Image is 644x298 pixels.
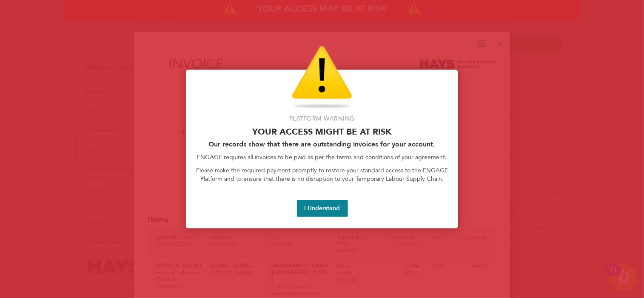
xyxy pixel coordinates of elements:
p: Please make the required payment promptly to restore your standard access to the ENGAGE Platform ... [196,166,448,183]
h2: Our records show that there are outstanding Invoices for your account. [196,140,448,148]
img: Warning Icon [292,46,352,110]
p: Your access might be at risk [196,127,448,137]
p: ENGAGE requires all invoices to be paid as per the terms and conditions of your agreement. [196,153,448,162]
button: I Understand [297,200,348,217]
p: Platform Warning [196,115,448,123]
div: Access At Risk [186,70,458,228]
